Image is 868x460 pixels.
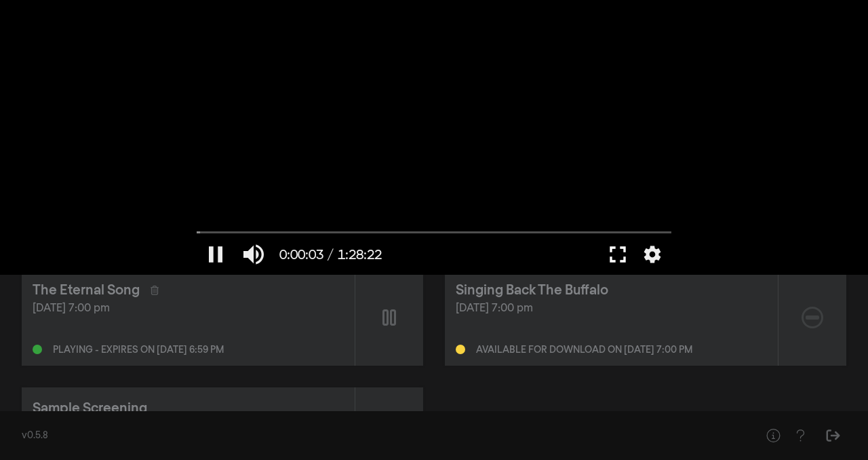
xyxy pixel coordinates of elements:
[197,234,235,275] button: Pause
[456,280,608,301] div: Singing Back The Buffalo
[787,422,814,449] button: Help
[33,280,140,301] div: The Eternal Song
[476,345,692,355] div: Available for download on [DATE] 7:00 pm
[456,301,767,317] div: [DATE] 7:00 pm
[53,345,224,355] div: Playing - expires on [DATE] 6:59 pm
[637,234,668,275] button: More settings
[273,234,389,275] button: 0:00:03 / 1:28:22
[33,301,344,317] div: [DATE] 7:00 pm
[819,422,846,449] button: Sign Out
[599,234,637,275] button: Full screen
[759,422,787,449] button: Help
[235,234,273,275] button: Mute
[33,398,147,419] div: Sample Screening
[22,429,732,443] div: v0.5.8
